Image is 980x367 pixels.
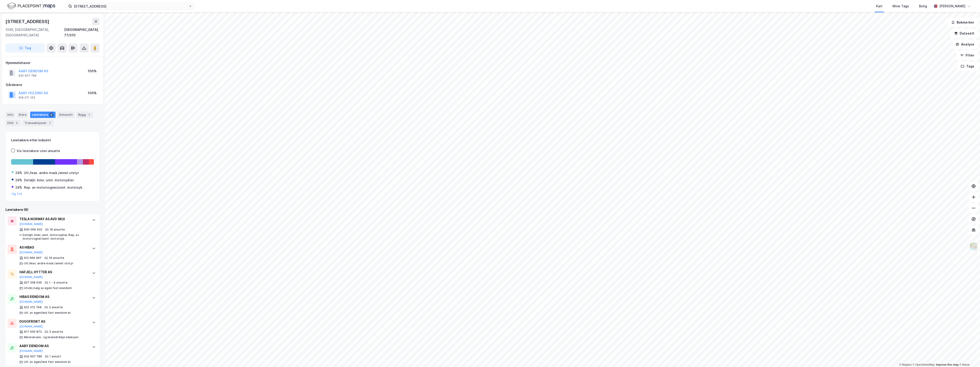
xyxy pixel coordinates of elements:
[899,363,912,366] a: Mapbox
[12,192,22,196] button: Og 3 til
[5,27,64,38] div: 1339, [GEOGRAPHIC_DATA], [GEOGRAPHIC_DATA]
[24,170,79,176] div: Utl./leas. andre mask./annet utstyr
[24,311,71,315] div: Utl. av egen/leid fast eiendom el.
[5,207,100,212] div: Leietakere (6)
[19,349,43,353] button: [DOMAIN_NAME]
[24,335,78,339] div: Mineralvann- og leskedrikkproduksjon
[88,68,97,74] div: 100%
[19,251,43,254] button: [DOMAIN_NAME]
[24,360,71,364] div: Utl. av egen/leid fast eiendom el.
[17,112,28,118] div: Eiere
[5,18,50,25] div: [STREET_ADDRESS]
[24,355,42,358] div: 932 607 786
[87,113,91,117] div: 1
[19,74,37,78] div: 932 607 786
[24,286,72,290] div: Utvikl./salg av egen fast eiendom
[6,82,99,88] div: Gårdeiere
[957,345,980,367] iframe: Chat Widget
[956,51,978,60] button: Filter
[24,185,83,190] div: Rep. av motorvogner/unnt. motorsyk.
[49,355,61,358] div: 1 ansatt
[48,121,52,125] div: 7
[24,256,42,260] div: 912 969 967
[947,18,978,27] button: Bokmerker
[957,62,978,71] button: Tags
[19,325,43,328] button: [DOMAIN_NAME]
[19,245,87,250] div: AS HIBAS
[24,330,42,334] div: 917 006 873
[17,148,60,154] div: Vis leietakere uten ansatte
[19,275,43,279] button: [DOMAIN_NAME]
[49,305,63,309] div: 3 ansatte
[57,112,74,118] div: Datasett
[24,228,42,231] div: 830 069 402
[7,2,55,10] img: logo.f888ab2527a4732fd821a326f86c7f29.svg
[24,262,73,265] div: Utl./leas. andre mask./annet utstyr
[969,242,978,251] img: Z
[24,177,74,183] div: Detaljh. biler, unnt. motorsykler
[24,305,42,309] div: 922 372 748
[939,3,965,9] div: [PERSON_NAME]
[19,294,87,300] div: HIBAS EIENDOM AS
[24,281,42,284] div: 927 208 636
[15,170,22,176] div: 28%
[6,60,99,66] div: Hjemmelshaver
[19,216,87,222] div: TESLA NORWAY AS AVD SKUI
[49,281,68,284] div: 1 - 4 ansatte
[76,112,93,118] div: Bygg
[72,3,188,10] input: Søk på adresse, matrikkel, gårdeiere, leietakere eller personer
[49,256,64,260] div: 18 ansatte
[952,40,978,49] button: Analyse
[88,90,97,96] div: 100%
[49,330,63,334] div: 3 ansatte
[913,363,935,366] a: OpenStreetMap
[19,96,35,99] div: 918 271 163
[919,3,927,9] div: Bolig
[23,233,87,241] div: Detaljh. biler, unnt. motorsykler, Rep. av motorvogner/unnt. motorsyk.
[11,137,94,143] div: Leietakere etter industri
[893,3,909,9] div: Mine Tags
[5,120,21,126] div: ESG
[876,3,882,9] div: Kart
[50,228,65,231] div: 18 ansatte
[14,121,19,125] div: 2
[5,43,45,53] button: Tag
[19,269,87,275] div: HAFJELL HYTTER AS
[936,363,959,366] a: Improve this map
[19,300,43,304] button: [DOMAIN_NAME]
[5,112,15,118] div: Info
[23,120,54,126] div: Transaksjoner
[19,222,43,226] button: [DOMAIN_NAME]
[15,177,22,183] div: 28%
[19,319,87,324] div: DUGGFRISKT AS
[950,29,978,38] button: Datasett
[19,343,87,349] div: AABY EIENDOM AS
[49,113,54,117] div: 6
[30,112,56,118] div: Leietakere
[64,27,100,38] div: [GEOGRAPHIC_DATA], 77/310
[15,185,22,190] div: 28%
